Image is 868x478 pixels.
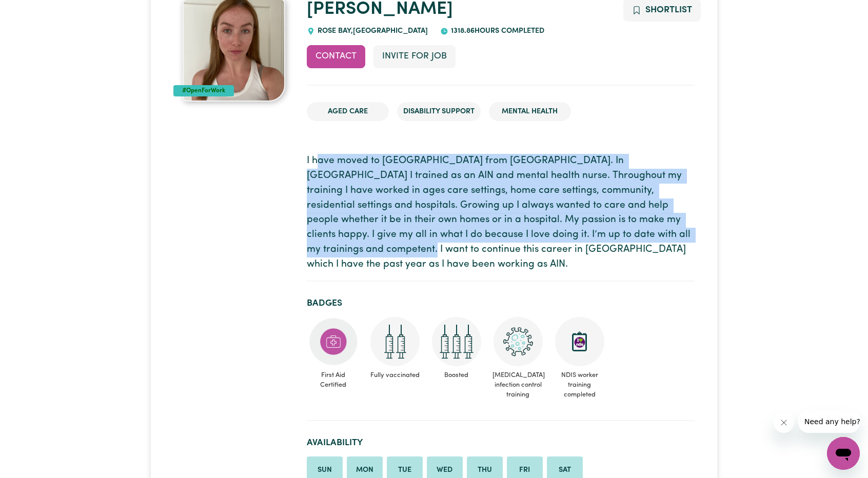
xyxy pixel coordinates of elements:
[6,7,62,15] span: Need any help?
[307,154,695,272] p: I have moved to [GEOGRAPHIC_DATA] from [GEOGRAPHIC_DATA]. In [GEOGRAPHIC_DATA] I trained as an AI...
[432,317,481,366] img: Care and support worker has received booster dose of COVID-19 vaccination
[307,437,695,448] h2: Availability
[553,366,606,404] span: NDIS worker training completed
[489,102,571,122] li: Mental Health
[315,27,428,35] span: ROSE BAY , [GEOGRAPHIC_DATA]
[173,85,234,96] div: #OpenForWork
[307,366,360,394] span: First Aid Certified
[827,437,860,470] iframe: Button to launch messaging window
[373,45,456,68] button: Invite for Job
[774,412,794,433] iframe: Close message
[368,366,422,384] span: Fully vaccinated
[798,410,860,433] iframe: Message from company
[309,317,358,366] img: Care and support worker has completed First Aid Certification
[430,366,483,384] span: Boosted
[307,102,389,122] li: Aged Care
[307,298,695,309] h2: Badges
[307,1,453,18] a: [PERSON_NAME]
[448,27,544,35] span: 1318.86 hours completed
[645,6,692,14] span: Shortlist
[555,317,604,366] img: CS Academy: Introduction to NDIS Worker Training course completed
[491,366,545,404] span: [MEDICAL_DATA] infection control training
[307,45,365,68] button: Contact
[397,102,481,122] li: Disability Support
[494,317,543,366] img: CS Academy: COVID-19 Infection Control Training course completed
[370,317,420,366] img: Care and support worker has received 2 doses of COVID-19 vaccine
